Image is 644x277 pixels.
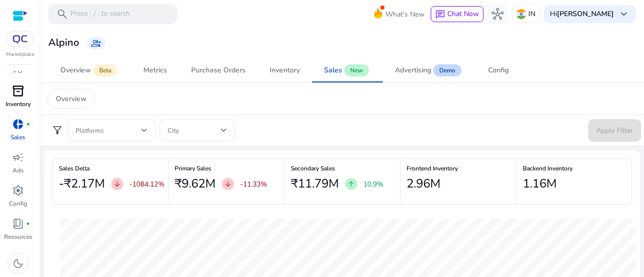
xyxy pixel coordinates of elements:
[51,124,63,136] span: filter_alt
[407,176,441,191] h2: 2.96M
[12,257,24,269] span: dark_mode
[56,8,68,20] span: search
[59,176,105,191] h2: -₹2.17M
[433,64,461,76] span: Demo
[528,5,535,23] p: IN
[48,37,79,49] h3: Alpino
[143,67,167,74] div: Metrics
[129,179,165,190] p: -1084.12%
[12,151,24,163] span: campaign
[93,64,117,76] span: Beta
[291,168,394,170] h6: Secondary Sales
[6,100,31,109] p: Inventory
[488,67,509,74] div: Config
[395,67,431,74] div: Advertising
[516,9,526,19] img: in.svg
[447,9,479,19] span: Chat Now
[492,8,504,20] span: hub
[26,122,30,126] span: fiber_manual_record
[26,222,30,226] span: fiber_manual_record
[113,180,121,188] span: arrow_downward
[291,176,339,191] h2: ₹11.79M
[175,168,278,170] h6: Primary Sales
[435,10,445,20] span: chat
[270,67,300,74] div: Inventory
[431,6,484,22] button: chatChat Now
[363,179,383,190] p: 10.9%
[56,94,87,104] p: Overview
[523,176,557,191] h2: 1.16M
[488,4,508,24] button: hub
[407,168,510,170] h6: Frontend Inventory
[12,85,24,97] span: inventory_2
[550,11,614,18] p: Hi
[59,168,162,170] h6: Sales Delta
[6,51,34,58] p: Marketplace
[60,67,91,74] div: Overview
[70,9,130,20] p: Press to search
[344,64,369,76] span: New
[13,166,24,175] p: Ads
[618,8,630,20] span: keyboard_arrow_down
[11,35,29,43] img: QC-logo.svg
[12,118,24,130] span: donut_small
[224,180,232,188] span: arrow_downward
[90,9,99,20] span: /
[9,199,27,208] p: Config
[12,218,24,230] span: book_4
[175,176,216,191] h2: ₹9.62M
[14,66,22,75] p: PO
[12,184,24,197] span: settings
[11,133,25,142] p: Sales
[347,180,355,188] span: arrow_upward
[324,67,342,74] div: Sales
[557,9,614,19] b: [PERSON_NAME]
[240,179,267,190] p: -11.33%
[523,168,625,170] h6: Backend Inventory
[87,37,105,49] a: group_add
[4,232,32,241] p: Resources
[91,38,101,48] span: group_add
[385,6,425,23] span: What's New
[191,67,246,74] div: Purchase Orders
